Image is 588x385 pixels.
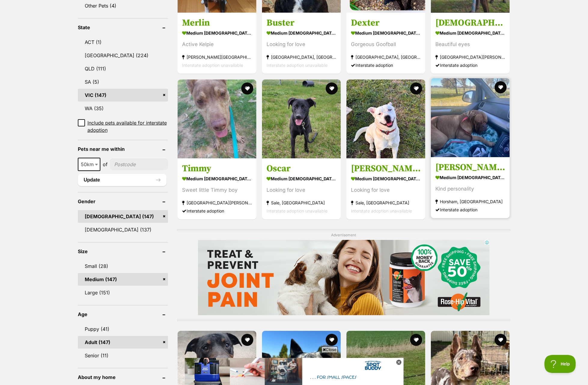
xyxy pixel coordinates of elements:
[78,349,168,362] a: Senior (11)
[351,163,421,174] h3: [PERSON_NAME]
[431,78,510,157] img: Rusty - Mastiff Dog
[78,273,168,286] a: Medium (147)
[78,102,168,115] a: WA (35)
[267,186,336,194] div: Looking for love
[435,29,505,37] strong: medium [DEMOGRAPHIC_DATA] Dog
[351,186,421,194] div: Looking for love
[326,82,338,95] button: favourite
[78,76,168,88] a: SA (5)
[410,334,422,346] button: favourite
[78,36,168,48] a: ACT (1)
[351,174,421,183] strong: medium [DEMOGRAPHIC_DATA] Dog
[78,62,168,75] a: QLD (111)
[78,119,168,134] a: Include pets available for interstate adoption
[321,346,338,352] span: Close
[351,40,421,48] div: Gorgeous Goofball
[78,146,168,152] header: Pets near me within
[435,206,505,214] div: Interstate adoption
[182,199,252,207] strong: [GEOGRAPHIC_DATA][PERSON_NAME][GEOGRAPHIC_DATA]
[78,312,168,317] header: Age
[178,158,256,219] a: Timmy medium [DEMOGRAPHIC_DATA] Dog Sweet little Timmy boy [GEOGRAPHIC_DATA][PERSON_NAME][GEOGRAP...
[182,163,252,174] h3: Timmy
[78,210,168,223] a: [DEMOGRAPHIC_DATA] (147)
[435,197,505,206] strong: Horsham, [GEOGRAPHIC_DATA]
[178,79,256,158] img: Timmy - Kelpie Dog
[78,249,168,254] header: Size
[267,53,336,61] strong: [GEOGRAPHIC_DATA], [GEOGRAPHIC_DATA]
[182,29,252,37] strong: medium [DEMOGRAPHIC_DATA] Dog
[262,79,341,158] img: Oscar - Kelpie x Labrador Retriever Dog
[346,158,425,219] a: [PERSON_NAME] medium [DEMOGRAPHIC_DATA] Dog Looking for love Sale, [GEOGRAPHIC_DATA] Interstate a...
[182,40,252,48] div: Active Kelpie
[241,334,253,346] button: favourite
[241,82,253,95] button: favourite
[78,174,166,186] button: Update
[267,174,336,183] strong: medium [DEMOGRAPHIC_DATA] Dog
[78,158,100,171] span: 50km
[78,223,168,236] a: [DEMOGRAPHIC_DATA] (137)
[262,158,341,219] a: Oscar medium [DEMOGRAPHIC_DATA] Dog Looking for love Sale, [GEOGRAPHIC_DATA] Interstate adoption ...
[267,199,336,207] strong: Sale, [GEOGRAPHIC_DATA]
[185,355,404,382] iframe: Advertisement
[431,13,510,74] a: [DEMOGRAPHIC_DATA] medium [DEMOGRAPHIC_DATA] Dog Beautiful eyes [GEOGRAPHIC_DATA][PERSON_NAME][GE...
[267,17,336,29] h3: Buster
[326,334,338,346] button: favourite
[78,323,168,335] a: Puppy (41)
[544,355,576,373] iframe: Help Scout Beacon - Open
[267,40,336,48] div: Looking for love
[177,229,510,321] div: Advertisement
[182,174,252,183] strong: medium [DEMOGRAPHIC_DATA] Dog
[182,17,252,29] h3: Merlin
[78,160,100,169] span: 50km
[78,374,168,380] header: About my home
[435,162,505,173] h3: [PERSON_NAME]
[351,199,421,207] strong: Sale, [GEOGRAPHIC_DATA]
[267,63,328,68] span: Interstate adoption unavailable
[351,53,421,61] strong: [GEOGRAPHIC_DATA], [GEOGRAPHIC_DATA]
[346,13,425,74] a: Dexter medium [DEMOGRAPHIC_DATA] Dog Gorgeous Goofball [GEOGRAPHIC_DATA], [GEOGRAPHIC_DATA] Inter...
[267,163,336,174] h3: Oscar
[495,334,507,346] button: favourite
[267,29,336,37] strong: medium [DEMOGRAPHIC_DATA] Dog
[435,17,505,29] h3: [DEMOGRAPHIC_DATA]
[351,29,421,37] strong: medium [DEMOGRAPHIC_DATA] Dog
[87,119,168,134] span: Include pets available for interstate adoption
[351,61,421,69] div: Interstate adoption
[78,336,168,349] a: Adult (147)
[110,159,168,170] input: postcode
[495,81,507,93] button: favourite
[103,161,108,168] span: of
[431,157,510,218] a: [PERSON_NAME] medium [DEMOGRAPHIC_DATA] Dog Kind personality Horsham, [GEOGRAPHIC_DATA] Interstat...
[178,13,256,74] a: Merlin medium [DEMOGRAPHIC_DATA] Dog Active Kelpie [PERSON_NAME][GEOGRAPHIC_DATA] Interstate adop...
[182,53,252,61] strong: [PERSON_NAME][GEOGRAPHIC_DATA]
[78,89,168,101] a: VIC (147)
[182,207,252,215] div: Interstate adoption
[267,208,328,213] span: Interstate adoption unavailable
[78,286,168,299] a: Large (151)
[351,17,421,29] h3: Dexter
[435,61,505,69] div: Interstate adoption
[78,25,168,30] header: State
[435,53,505,61] strong: [GEOGRAPHIC_DATA][PERSON_NAME][GEOGRAPHIC_DATA]
[78,49,168,62] a: [GEOGRAPHIC_DATA] (224)
[410,82,422,95] button: favourite
[182,186,252,194] div: Sweet little Timmy boy
[78,199,168,204] header: Gender
[182,63,243,68] span: Interstate adoption unavailable
[435,40,505,48] div: Beautiful eyes
[198,240,489,315] iframe: Advertisement
[262,13,341,74] a: Buster medium [DEMOGRAPHIC_DATA] Dog Looking for love [GEOGRAPHIC_DATA], [GEOGRAPHIC_DATA] Inters...
[435,173,505,182] strong: medium [DEMOGRAPHIC_DATA] Dog
[78,260,168,272] a: Small (28)
[435,185,505,193] div: Kind personality
[346,79,425,158] img: Jimmy - American Staffy Mix Dog
[351,208,412,213] span: Interstate adoption unavailable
